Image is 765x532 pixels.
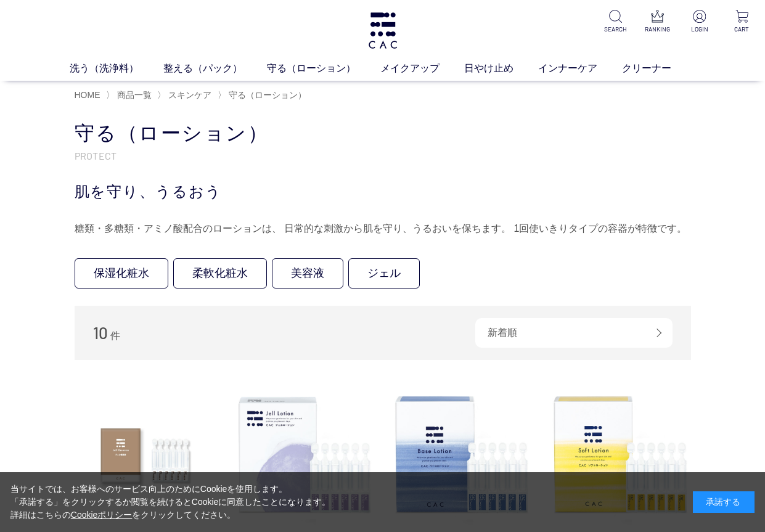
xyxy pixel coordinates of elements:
[392,385,533,525] img: ＣＡＣ ベースローション
[75,219,691,239] div: 糖類・多糖類・アミノ酸配合のローションは、 日常的な刺激から肌を守り、うるおいを保ちます。 1回使いきりタイプの容器が特徴です。
[464,61,538,76] a: 日やけ止め
[75,385,215,525] img: ＣＡＣジェル美容液 お試しサイズ（１袋）
[602,25,629,34] p: SEARCH
[348,258,420,289] a: ジェル
[71,510,133,520] a: Cookieポリシー
[538,61,622,76] a: インナーケア
[728,25,755,34] p: CART
[75,181,691,203] div: 肌を守り、うるおう
[173,258,267,289] a: 柔軟化粧水
[475,318,673,348] div: 新着順
[110,330,120,341] span: 件
[233,385,374,525] img: ＣＡＣ ジェルローション
[622,61,696,76] a: クリーナー
[367,12,399,49] img: logo
[93,323,108,342] span: 10
[267,61,380,76] a: 守る（ローション）
[75,120,691,147] h1: 守る（ローション）
[380,61,464,76] a: メイクアップ
[115,90,152,100] a: 商品一覧
[166,90,211,100] a: スキンケア
[602,10,629,34] a: SEARCH
[644,25,671,34] p: RANKING
[157,89,215,101] li: 〉
[272,258,343,289] a: 美容液
[168,90,211,100] span: スキンケア
[728,10,755,34] a: CART
[70,61,163,76] a: 洗う（洗浄料）
[686,10,713,34] a: LOGIN
[686,25,713,34] p: LOGIN
[229,90,306,100] span: 守る（ローション）
[644,10,671,34] a: RANKING
[75,258,168,289] a: 保湿化粧水
[163,61,267,76] a: 整える（パック）
[75,149,691,162] p: PROTECT
[10,483,331,522] div: 当サイトでは、お客様へのサービス向上のためにCookieを使用します。 「承諾する」をクリックするか閲覧を続けるとCookieに同意したことになります。 詳細はこちらの をクリックしてください。
[550,385,691,525] img: ＣＡＣ ソフトローション
[226,90,306,100] a: 守る（ローション）
[117,90,152,100] span: 商品一覧
[218,89,309,101] li: 〉
[693,491,755,513] div: 承諾する
[106,89,155,101] li: 〉
[75,90,100,100] a: HOME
